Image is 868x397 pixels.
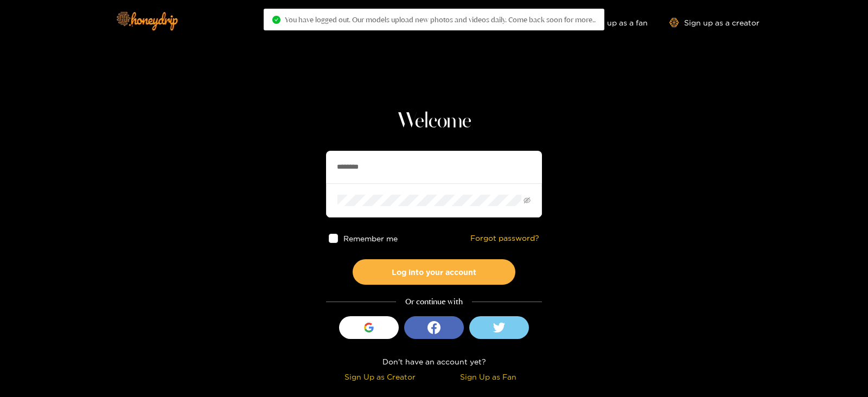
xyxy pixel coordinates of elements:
span: check-circle [272,16,280,24]
a: Sign up as a fan [573,18,648,27]
a: Forgot password? [470,234,539,243]
span: You have logged out. Our models upload new photos and videos daily. Come back soon for more.. [285,15,596,24]
a: Sign up as a creator [669,18,759,27]
span: eye-invisible [524,197,531,204]
button: Log into your account [353,259,515,285]
div: Don't have an account yet? [326,355,542,368]
div: Sign Up as Fan [437,370,539,383]
h1: Welcome [326,108,542,135]
span: Remember me [343,234,398,242]
div: Sign Up as Creator [329,370,431,383]
div: Or continue with [326,296,542,308]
